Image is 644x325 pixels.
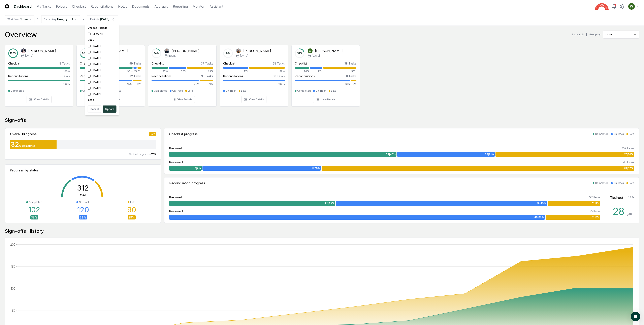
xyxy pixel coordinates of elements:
[86,55,118,61] div: [DATE]
[86,85,118,91] div: [DATE]
[86,31,118,37] div: Show All
[86,97,118,103] div: 2024
[86,37,118,43] div: 2025
[88,106,101,113] button: Cancel
[86,67,118,73] div: [DATE]
[86,91,118,97] div: [DATE]
[86,25,118,31] div: Choose Periods
[86,73,118,79] div: [DATE]
[103,106,117,113] button: Update
[86,49,118,55] div: [DATE]
[86,61,118,67] div: [DATE]
[86,43,118,49] div: [DATE]
[86,79,118,85] div: [DATE]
